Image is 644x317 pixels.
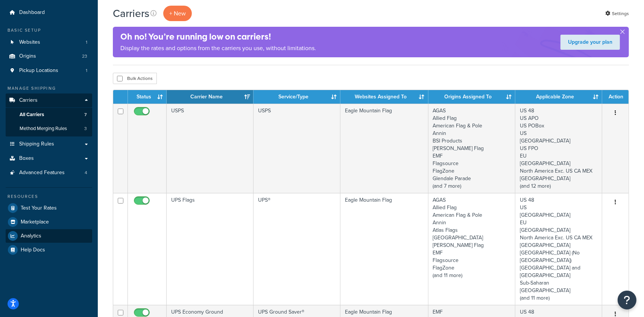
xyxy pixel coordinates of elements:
span: Analytics [21,233,41,239]
li: All Carriers [6,108,92,122]
span: All Carriers [20,112,44,118]
span: 7 [84,112,87,118]
span: Websites [19,39,40,46]
span: Pickup Locations [19,67,58,74]
span: Shipping Rules [19,141,54,147]
a: Upgrade your plan [560,35,620,50]
span: 3 [84,126,87,132]
span: 4 [85,170,87,176]
span: 1 [86,67,87,74]
span: 23 [82,53,87,60]
button: + New [163,6,192,21]
a: All Carriers 7 [6,108,92,122]
th: Status: activate to sort column ascending [128,90,167,104]
th: Carrier Name: activate to sort column ascending [167,90,254,104]
li: Origins [6,49,92,63]
th: Origins Assigned To: activate to sort column ascending [428,90,515,104]
td: UPS® [254,193,340,305]
a: Method Merging Rules 3 [6,122,92,136]
h4: Oh no! You’re running low on carriers! [120,31,316,43]
span: Help Docs [21,247,45,253]
a: Origins 23 [6,49,92,63]
a: Analytics [6,229,92,243]
span: Dashboard [19,9,45,16]
li: Advanced Features [6,166,92,180]
td: AGAS Allied Flag American Flag & Pole Annin BSI Products [PERSON_NAME] Flag EMF Flagsource FlagZo... [428,104,515,193]
a: Websites 1 [6,35,92,49]
a: Advanced Features 4 [6,166,92,180]
span: Test Your Rates [21,205,57,211]
li: Carriers [6,93,92,136]
div: Manage Shipping [6,85,92,92]
div: Basic Setup [6,27,92,34]
th: Websites Assigned To: activate to sort column ascending [340,90,428,104]
td: Eagle Mountain Flag [340,104,428,193]
th: Applicable Zone: activate to sort column ascending [515,90,602,104]
a: Dashboard [6,6,92,20]
span: Advanced Features [19,170,65,176]
td: US 48 US [GEOGRAPHIC_DATA] EU [GEOGRAPHIC_DATA] North America Exc. US CA MEX [GEOGRAPHIC_DATA] [G... [515,193,602,305]
td: USPS [167,104,254,193]
div: Resources [6,193,92,200]
span: Method Merging Rules [20,126,67,132]
p: Display the rates and options from the carriers you use, without limitations. [120,43,316,54]
li: Pickup Locations [6,64,92,78]
a: Carriers [6,93,92,107]
td: USPS [254,104,340,193]
a: Boxes [6,152,92,165]
span: 1 [86,39,87,46]
a: Shipping Rules [6,137,92,151]
li: Method Merging Rules [6,122,92,136]
a: Help Docs [6,243,92,257]
td: AGAS Allied Flag American Flag & Pole Annin Atlas Flags [GEOGRAPHIC_DATA] [PERSON_NAME] Flag EMF ... [428,193,515,305]
span: Marketplace [21,219,49,225]
span: Boxes [19,155,34,162]
a: Test Your Rates [6,201,92,215]
h1: Carriers [113,6,149,21]
th: Action [602,90,629,104]
span: Origins [19,53,36,60]
a: Marketplace [6,215,92,229]
td: UPS Flags [167,193,254,305]
button: Bulk Actions [113,73,157,84]
td: Eagle Mountain Flag [340,193,428,305]
a: Pickup Locations 1 [6,64,92,78]
li: Websites [6,35,92,49]
td: US 48 US APO US POBox US [GEOGRAPHIC_DATA] US FPO EU [GEOGRAPHIC_DATA] North America Exc. US CA M... [515,104,602,193]
a: Settings [605,8,629,19]
button: Open Resource Center [618,291,636,309]
span: Carriers [19,97,38,104]
th: Service/Type: activate to sort column ascending [254,90,340,104]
